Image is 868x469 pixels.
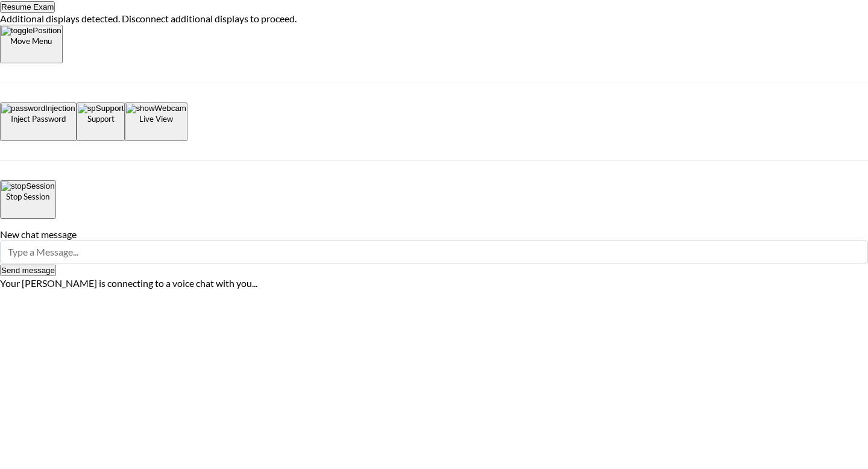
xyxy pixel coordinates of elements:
img: spSupport [78,104,124,113]
p: Live View [126,113,186,125]
img: stopSession [1,181,55,191]
button: Support [77,102,125,141]
span: Send message [1,266,55,275]
p: Stop Session [1,191,55,203]
img: passwordInjection [1,104,75,113]
img: togglePosition [1,26,61,36]
p: Support [78,113,124,125]
button: Live View [125,102,187,141]
p: Move Menu [1,36,61,48]
img: showWebcam [126,104,186,113]
p: Inject Password [1,113,75,125]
